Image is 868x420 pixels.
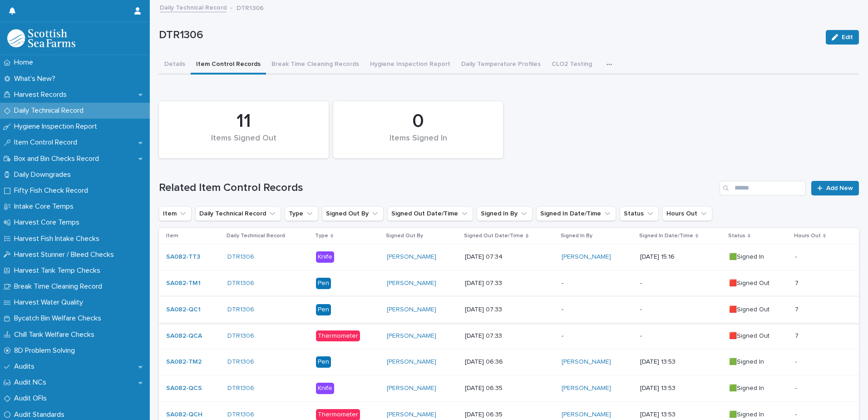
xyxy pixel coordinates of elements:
input: Search [720,181,806,195]
tr: SA082-QC1 DTR1306 Pen[PERSON_NAME] [DATE] 07:33--🟥Signed Out77 [159,296,859,323]
p: Harvest Stunner / Bleed Checks [10,250,121,259]
button: CLO2 Testing [546,55,597,75]
p: Harvest Water Quality [10,298,90,307]
img: mMrefqRFQpe26GRNOUkG [7,29,75,47]
a: [PERSON_NAME] [387,280,436,287]
a: DTR1306 [227,253,254,261]
p: [DATE] 13:53 [640,358,722,366]
p: 🟩Signed In [729,385,788,392]
button: Signed In Date/Time [536,206,616,221]
button: Status [620,206,659,221]
a: [PERSON_NAME] [562,358,611,366]
button: Item [159,206,192,221]
p: [DATE] 07:33 [465,280,554,287]
button: Daily Temperature Profiles [456,55,546,75]
a: SA082-QCS [166,385,202,392]
a: DTR1306 [227,358,254,366]
p: Daily Downgrades [10,170,78,179]
p: Harvest Records [10,90,74,99]
div: 0 [349,110,488,133]
p: - [562,280,632,287]
div: Thermometer [316,330,360,342]
button: Hours Out [662,206,712,221]
a: SA082-QC1 [166,306,201,314]
p: Harvest Core Temps [10,218,87,227]
p: [DATE] 07:34 [465,253,554,261]
button: Details [159,55,191,75]
a: DTR1306 [227,385,254,392]
div: Pen [316,278,331,289]
p: Harvest Fish Intake Checks [10,235,107,243]
button: Signed Out Date/Time [387,206,473,221]
p: What's New? [10,75,63,83]
p: - [562,332,632,340]
p: Item Control Record [10,138,84,147]
a: [PERSON_NAME] [387,332,436,340]
p: 🟩Signed In [729,411,788,419]
div: Items Signed In [349,134,488,153]
p: DTR1306 [237,2,264,12]
p: [DATE] 06:35 [465,385,554,392]
a: [PERSON_NAME] [387,306,436,314]
p: Fifty Fish Check Record [10,186,95,195]
p: [DATE] 06:36 [465,358,554,366]
a: [PERSON_NAME] [387,385,436,392]
p: [DATE] 15:16 [640,253,722,261]
p: Home [10,58,40,67]
a: SA082-QCH [166,411,202,419]
a: DTR1306 [227,306,254,314]
a: [PERSON_NAME] [562,253,611,261]
a: [PERSON_NAME] [387,253,436,261]
p: Audits [10,362,42,371]
a: SA082-QCA [166,332,202,340]
p: Chill Tank Welfare Checks [10,330,102,339]
button: Daily Technical Record [195,206,281,221]
a: SA082-TT3 [166,253,200,261]
div: Pen [316,304,331,315]
p: Daily Technical Record [10,106,91,115]
p: Signed In By [561,231,592,241]
tr: SA082-QCA DTR1306 Thermometer[PERSON_NAME] [DATE] 07:33--🟥Signed Out77 [159,323,859,349]
p: Audit OFIs [10,394,54,403]
div: Pen [316,356,331,368]
button: Signed Out By [322,206,384,221]
p: - [795,409,799,419]
tr: SA082-TM2 DTR1306 Pen[PERSON_NAME] [DATE] 06:36[PERSON_NAME] [DATE] 13:53🟩Signed In-- [159,349,859,375]
p: 🟥Signed Out [729,332,788,340]
p: Audit NCs [10,378,54,387]
p: - [795,356,799,366]
p: 🟩Signed In [729,358,788,366]
p: - [795,383,799,392]
a: Daily Technical Record [160,2,227,12]
tr: SA082-QCS DTR1306 Knife[PERSON_NAME] [DATE] 06:35[PERSON_NAME] [DATE] 13:53🟩Signed In-- [159,375,859,402]
p: 🟥Signed Out [729,306,788,314]
p: 7 [795,278,800,287]
p: [DATE] 06:35 [465,411,554,419]
p: 8D Problem Solving [10,346,82,355]
a: DTR1306 [227,280,254,287]
a: SA082-TM2 [166,358,202,366]
p: 🟩Signed In [729,253,788,261]
p: 🟥Signed Out [729,280,788,287]
p: Daily Technical Record [227,231,285,241]
p: [DATE] 07:33 [465,306,554,314]
a: [PERSON_NAME] [387,358,436,366]
a: [PERSON_NAME] [387,411,436,419]
p: Break Time Cleaning Record [10,282,109,291]
span: Edit [842,34,853,40]
button: Item Control Records [191,55,266,75]
p: [DATE] 13:53 [640,385,722,392]
p: Signed Out Date/Time [464,231,523,241]
p: - [562,306,632,314]
button: Hygiene Inspection Report [365,55,456,75]
p: - [640,280,722,287]
a: DTR1306 [227,411,254,419]
a: [PERSON_NAME] [562,411,611,419]
p: Signed In Date/Time [639,231,693,241]
a: Add New [811,181,859,195]
tr: SA082-TM1 DTR1306 Pen[PERSON_NAME] [DATE] 07:33--🟥Signed Out77 [159,270,859,296]
a: DTR1306 [227,332,254,340]
p: Bycatch Bin Welfare Checks [10,314,108,323]
tr: SA082-TT3 DTR1306 Knife[PERSON_NAME] [DATE] 07:34[PERSON_NAME] [DATE] 15:16🟩Signed In-- [159,244,859,270]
